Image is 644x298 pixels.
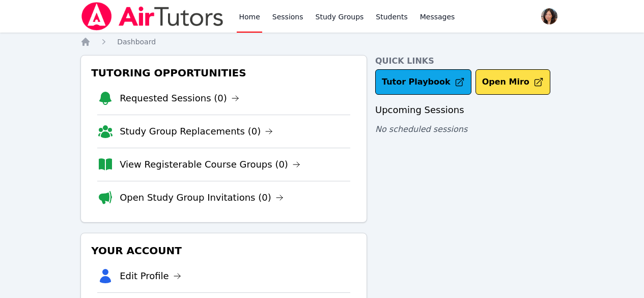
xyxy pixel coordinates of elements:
a: Requested Sessions (0) [120,91,239,105]
span: Dashboard [117,38,156,46]
a: Dashboard [117,37,156,47]
h3: Tutoring Opportunities [89,64,358,82]
nav: Breadcrumb [80,37,564,47]
h4: Quick Links [375,55,564,67]
img: Air Tutors [80,2,225,31]
a: Study Group Replacements (0) [120,124,273,139]
h3: Upcoming Sessions [375,103,564,117]
a: Edit Profile [120,269,181,283]
a: Open Study Group Invitations (0) [120,191,284,205]
a: View Registerable Course Groups (0) [120,157,300,172]
span: Messages [420,12,455,22]
button: Open Miro [475,69,550,95]
h3: Your Account [89,241,358,260]
span: No scheduled sessions [375,124,467,134]
a: Tutor Playbook [375,69,471,95]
